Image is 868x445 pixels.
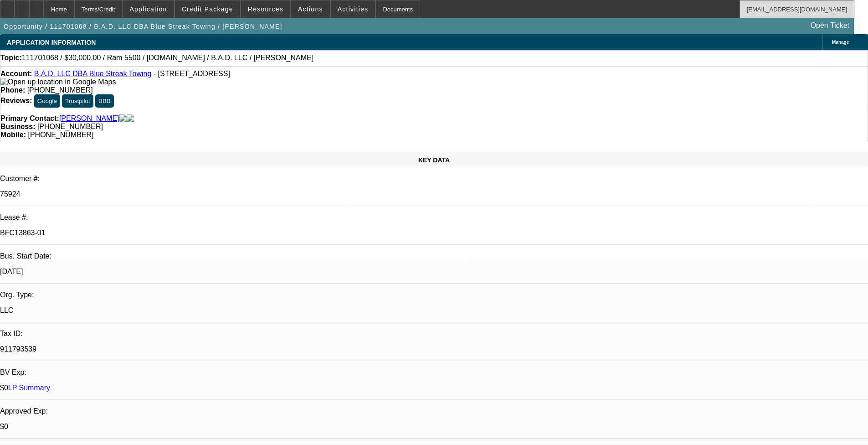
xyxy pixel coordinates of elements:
[0,86,25,94] strong: Phone:
[248,5,283,13] span: Resources
[27,86,93,94] span: [PHONE_NUMBER]
[182,5,233,13] span: Credit Package
[37,123,103,130] span: [PHONE_NUMBER]
[8,384,50,392] a: LP Summary
[0,123,35,130] strong: Business:
[0,78,116,86] img: Open up location in Google Maps
[832,40,849,45] span: Manage
[0,54,22,62] strong: Topic:
[123,0,174,18] button: Application
[0,131,26,139] strong: Mobile:
[0,97,32,104] strong: Reviews:
[807,18,853,33] a: Open Ticket
[34,94,60,108] button: Google
[338,5,369,13] span: Activities
[418,156,450,164] span: KEY DATA
[95,94,114,108] button: BBB
[28,131,93,139] span: [PHONE_NUMBER]
[291,0,330,18] button: Actions
[22,54,313,62] span: 111701068 / $30,000.00 / Ram 5500 / [DOMAIN_NAME] / B.A.D. LLC / [PERSON_NAME]
[0,70,32,78] strong: Account:
[241,0,290,18] button: Resources
[7,39,96,46] span: APPLICATION INFORMATION
[0,78,116,86] a: View Google Maps
[129,5,167,13] span: Application
[331,0,375,18] button: Activities
[154,70,230,78] span: - [STREET_ADDRESS]
[59,114,119,123] a: [PERSON_NAME]
[119,114,127,123] img: facebook-icon.png
[175,0,240,18] button: Credit Package
[298,5,323,13] span: Actions
[0,114,59,123] strong: Primary Contact:
[4,23,282,30] span: Opportunity / 111701068 / B.A.D. LLC DBA Blue Streak Towing / [PERSON_NAME]
[34,70,152,78] a: B.A.D. LLC DBA Blue Streak Towing
[62,94,93,108] button: Trustpilot
[127,114,134,123] img: linkedin-icon.png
